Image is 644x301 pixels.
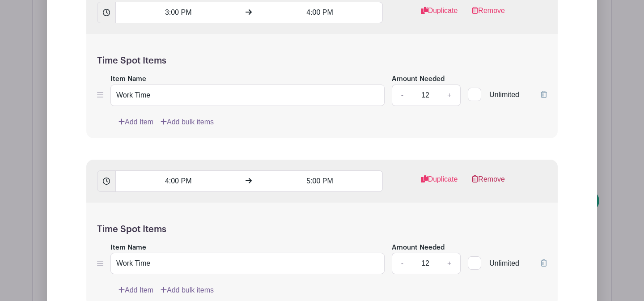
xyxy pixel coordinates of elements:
[161,285,214,296] a: Add bulk items
[489,259,519,267] span: Unlimited
[257,170,382,192] input: Set End Time
[115,170,241,192] input: Set Start Time
[161,117,214,127] a: Add bulk items
[392,253,412,274] a: -
[438,85,461,106] a: +
[110,85,385,106] input: e.g. Snacks or Check-in Attendees
[472,5,505,23] a: Remove
[472,174,505,192] a: Remove
[392,243,445,253] label: Amount Needed
[421,5,458,23] a: Duplicate
[438,253,461,274] a: +
[110,243,146,253] label: Item Name
[119,285,153,296] a: Add Item
[392,74,445,85] label: Amount Needed
[421,174,458,192] a: Duplicate
[97,55,547,66] h5: Time Spot Items
[97,224,547,235] h5: Time Spot Items
[119,117,153,127] a: Add Item
[489,91,519,98] span: Unlimited
[392,85,412,106] a: -
[257,2,382,23] input: Set End Time
[115,2,241,23] input: Set Start Time
[110,253,385,274] input: e.g. Snacks or Check-in Attendees
[110,74,146,85] label: Item Name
